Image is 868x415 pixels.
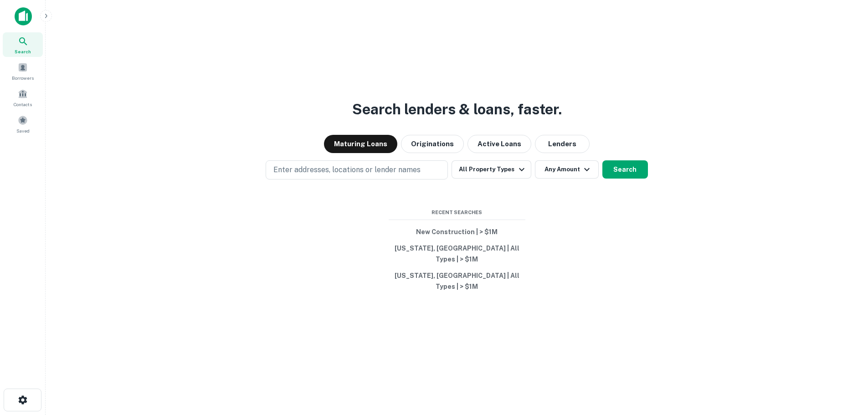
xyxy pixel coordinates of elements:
button: Search [602,160,648,179]
button: [US_STATE], [GEOGRAPHIC_DATA] | All Types | > $1M [389,240,525,267]
a: Saved [3,112,43,136]
button: [US_STATE], [GEOGRAPHIC_DATA] | All Types | > $1M [389,267,525,295]
a: Borrowers [3,59,43,83]
span: Search [15,48,31,55]
button: Enter addresses, locations or lender names [266,160,448,179]
button: Originations [401,135,464,153]
button: All Property Types [452,160,531,179]
span: Contacts [14,101,32,108]
button: Lenders [535,135,590,153]
span: Borrowers [12,74,34,82]
button: New Construction | > $1M [389,224,525,240]
button: Any Amount [535,160,599,179]
a: Search [3,32,43,57]
p: Enter addresses, locations or lender names [273,164,421,175]
a: Contacts [3,85,43,110]
button: Active Loans [467,135,531,153]
img: capitalize-icon.png [15,7,32,26]
h3: Search lenders & loans, faster. [352,98,562,120]
button: Maturing Loans [324,135,397,153]
span: Saved [16,127,30,134]
span: Recent Searches [389,209,525,216]
iframe: Chat Widget [822,342,868,386]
